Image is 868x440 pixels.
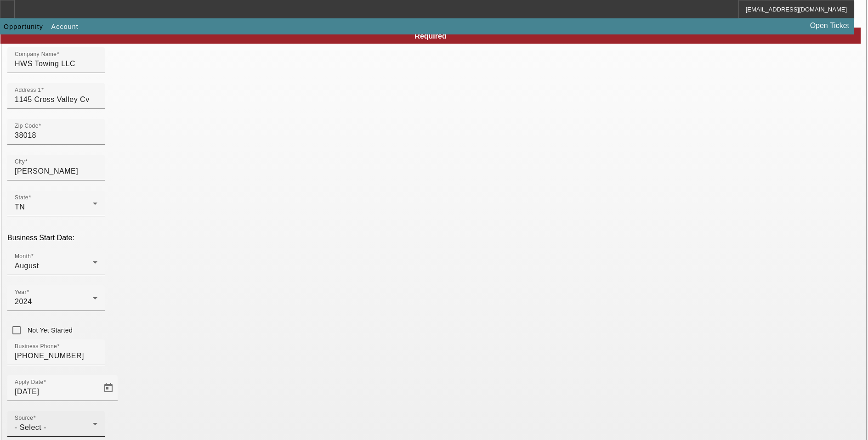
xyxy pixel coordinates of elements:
[15,87,41,93] mat-label: Address 1
[4,23,43,30] span: Opportunity
[49,18,81,35] button: Account
[51,23,79,30] span: Account
[15,423,46,431] span: - Select -
[15,195,28,201] mat-label: State
[15,298,32,305] span: 2024
[15,254,31,259] mat-label: Month
[414,32,446,40] span: Required
[15,203,25,211] span: TN
[15,262,39,270] span: August
[15,123,39,129] mat-label: Zip Code
[15,289,27,295] mat-label: Year
[15,415,33,421] mat-label: Source
[26,326,73,335] label: Not Yet Started
[7,234,861,242] p: Business Start Date:
[806,18,853,34] a: Open Ticket
[15,379,43,385] mat-label: Apply Date
[99,379,118,397] button: Open calendar
[15,51,57,57] mat-label: Company Name
[15,344,57,350] mat-label: Business Phone
[15,159,25,165] mat-label: City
